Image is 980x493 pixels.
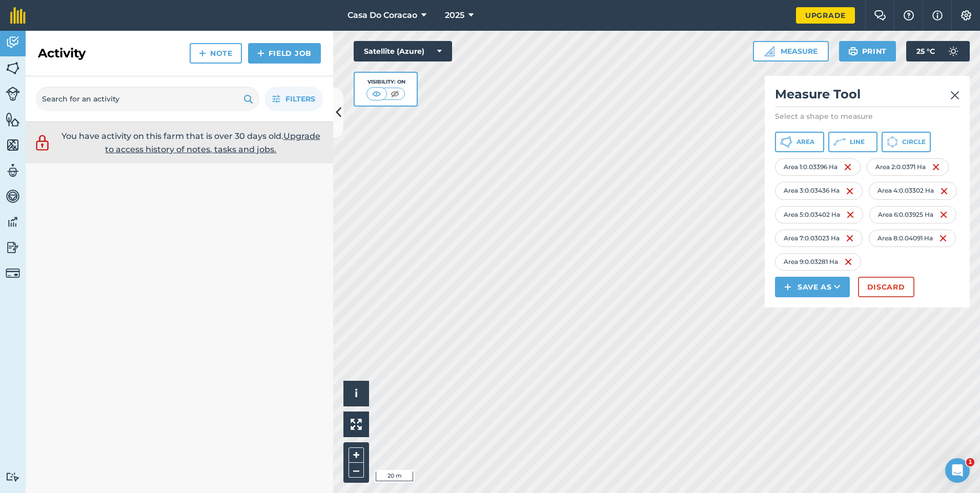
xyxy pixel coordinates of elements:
[38,45,86,61] h2: Activity
[932,9,943,22] img: svg+xml;base64,PHN2ZyB4bWxucz0iaHR0cDovL3d3dy53My5vcmcvMjAwMC9zdmciIHdpZHRoPSIxNyIgaGVpZ2h0PSIxNy...
[902,138,926,146] span: Circle
[6,266,20,280] img: svg+xml;base64,PD94bWwgdmVyc2lvbj0iMS4wIiBlbmNvZGluZz0idXRmLTgiPz4KPCEtLSBHZW5lcmF0b3I6IEFkb2JlIE...
[916,41,935,61] span: 25 ° C
[796,7,855,24] a: Upgrade
[882,132,931,152] button: Circle
[775,111,959,121] p: Select a shape to measure
[939,232,947,244] img: svg+xml;base64,PHN2ZyB4bWxucz0iaHR0cDovL3d3dy53My5vcmcvMjAwMC9zdmciIHdpZHRoPSIxNiIgaGVpZ2h0PSIyNC...
[858,277,914,297] button: Discard
[33,133,51,152] img: svg+xml;base64,PD94bWwgdmVyc2lvbj0iMS4wIiBlbmNvZGluZz0idXRmLTgiPz4KPCEtLSBHZW5lcmF0b3I6IEFkb2JlIE...
[903,10,915,20] img: A question mark icon
[445,9,464,22] span: 2025
[6,189,20,204] img: svg+xml;base64,PD94bWwgdmVyc2lvbj0iMS4wIiBlbmNvZGluZz0idXRmLTgiPz4KPCEtLSBHZW5lcmF0b3I6IEFkb2JlIE...
[775,253,861,271] div: Area 9 : 0.03281 Ha
[775,158,861,176] div: Area 1 : 0.03396 Ha
[366,78,405,86] div: Visibility: On
[828,132,877,152] button: Line
[105,131,320,154] a: Upgrade to access history of notes, tasks and jobs.
[844,161,852,173] img: svg+xml;base64,PHN2ZyB4bWxucz0iaHR0cDovL3d3dy53My5vcmcvMjAwMC9zdmciIHdpZHRoPSIxNiIgaGVpZ2h0PSIyNC...
[874,10,886,20] img: Two speech bubbles overlapping with the left bubble in the forefront
[264,87,323,111] button: Filters
[6,35,20,50] img: svg+xml;base64,PD94bWwgdmVyc2lvbj0iMS4wIiBlbmNvZGluZz0idXRmLTgiPz4KPCEtLSBHZW5lcmF0b3I6IEFkb2JlIE...
[6,87,20,101] img: svg+xml;base64,PD94bWwgdmVyc2lvbj0iMS4wIiBlbmNvZGluZz0idXRmLTgiPz4KPCEtLSBHZW5lcmF0b3I6IEFkb2JlIE...
[867,158,949,176] div: Area 2 : 0.0371 Ha
[784,281,791,293] img: svg+xml;base64,PHN2ZyB4bWxucz0iaHR0cDovL3d3dy53My5vcmcvMjAwMC9zdmciIHdpZHRoPSIxNCIgaGVpZ2h0PSIyNC...
[285,93,315,105] span: Filters
[775,277,850,297] button: Save as
[355,387,358,400] span: i
[775,206,863,223] div: Area 5 : 0.03402 Ha
[343,381,369,406] button: i
[36,87,259,111] input: Search for an activity
[850,138,865,146] span: Line
[6,163,20,178] img: svg+xml;base64,PD94bWwgdmVyc2lvbj0iMS4wIiBlbmNvZGluZz0idXRmLTgiPz4KPCEtLSBHZW5lcmF0b3I6IEFkb2JlIE...
[846,185,854,197] img: svg+xml;base64,PHN2ZyB4bWxucz0iaHR0cDovL3d3dy53My5vcmcvMjAwMC9zdmciIHdpZHRoPSIxNiIgaGVpZ2h0PSIyNC...
[844,256,852,268] img: svg+xml;base64,PHN2ZyB4bWxucz0iaHR0cDovL3d3dy53My5vcmcvMjAwMC9zdmciIHdpZHRoPSIxNiIgaGVpZ2h0PSIyNC...
[370,89,383,99] img: svg+xml;base64,PHN2ZyB4bWxucz0iaHR0cDovL3d3dy53My5vcmcvMjAwMC9zdmciIHdpZHRoPSI1MCIgaGVpZ2h0PSI0MC...
[199,47,206,59] img: svg+xml;base64,PHN2ZyB4bWxucz0iaHR0cDovL3d3dy53My5vcmcvMjAwMC9zdmciIHdpZHRoPSIxNCIgaGVpZ2h0PSIyNC...
[906,41,970,61] button: 25 °C
[764,46,774,56] img: Ruler icon
[354,41,452,61] button: Satellite (Azure)
[945,458,970,483] iframe: Intercom live chat
[966,458,974,466] span: 1
[940,185,948,197] img: svg+xml;base64,PHN2ZyB4bWxucz0iaHR0cDovL3d3dy53My5vcmcvMjAwMC9zdmciIHdpZHRoPSIxNiIgaGVpZ2h0PSIyNC...
[797,138,814,146] span: Area
[6,112,20,127] img: svg+xml;base64,PHN2ZyB4bWxucz0iaHR0cDovL3d3dy53My5vcmcvMjAwMC9zdmciIHdpZHRoPSI1NiIgaGVpZ2h0PSI2MC...
[351,419,362,430] img: Four arrows, one pointing top left, one top right, one bottom right and the last bottom left
[348,9,417,22] span: Casa Do Coracao
[775,132,824,152] button: Area
[932,161,940,173] img: svg+xml;base64,PHN2ZyB4bWxucz0iaHR0cDovL3d3dy53My5vcmcvMjAwMC9zdmciIHdpZHRoPSIxNiIgaGVpZ2h0PSIyNC...
[775,182,863,199] div: Area 3 : 0.03436 Ha
[6,137,20,153] img: svg+xml;base64,PHN2ZyB4bWxucz0iaHR0cDovL3d3dy53My5vcmcvMjAwMC9zdmciIHdpZHRoPSI1NiIgaGVpZ2h0PSI2MC...
[190,43,242,64] a: Note
[960,10,972,20] img: A cog icon
[248,43,321,64] a: Field Job
[349,463,364,478] button: –
[6,472,20,482] img: svg+xml;base64,PD94bWwgdmVyc2lvbj0iMS4wIiBlbmNvZGluZz0idXRmLTgiPz4KPCEtLSBHZW5lcmF0b3I6IEFkb2JlIE...
[6,240,20,255] img: svg+xml;base64,PD94bWwgdmVyc2lvbj0iMS4wIiBlbmNvZGluZz0idXRmLTgiPz4KPCEtLSBHZW5lcmF0b3I6IEFkb2JlIE...
[846,209,854,221] img: svg+xml;base64,PHN2ZyB4bWxucz0iaHR0cDovL3d3dy53My5vcmcvMjAwMC9zdmciIHdpZHRoPSIxNiIgaGVpZ2h0PSIyNC...
[775,230,863,247] div: Area 7 : 0.03023 Ha
[56,130,325,156] p: You have activity on this farm that is over 30 days old.
[869,206,956,223] div: Area 6 : 0.03925 Ha
[846,232,854,244] img: svg+xml;base64,PHN2ZyB4bWxucz0iaHR0cDovL3d3dy53My5vcmcvMjAwMC9zdmciIHdpZHRoPSIxNiIgaGVpZ2h0PSIyNC...
[869,230,956,247] div: Area 8 : 0.04091 Ha
[943,41,964,61] img: svg+xml;base64,PD94bWwgdmVyc2lvbj0iMS4wIiBlbmNvZGluZz0idXRmLTgiPz4KPCEtLSBHZW5lcmF0b3I6IEFkb2JlIE...
[753,41,829,61] button: Measure
[6,214,20,230] img: svg+xml;base64,PD94bWwgdmVyc2lvbj0iMS4wIiBlbmNvZGluZz0idXRmLTgiPz4KPCEtLSBHZW5lcmF0b3I6IEFkb2JlIE...
[349,447,364,463] button: +
[389,89,401,99] img: svg+xml;base64,PHN2ZyB4bWxucz0iaHR0cDovL3d3dy53My5vcmcvMjAwMC9zdmciIHdpZHRoPSI1MCIgaGVpZ2h0PSI0MC...
[775,86,959,107] h2: Measure Tool
[6,60,20,76] img: svg+xml;base64,PHN2ZyB4bWxucz0iaHR0cDovL3d3dy53My5vcmcvMjAwMC9zdmciIHdpZHRoPSI1NiIgaGVpZ2h0PSI2MC...
[10,7,26,24] img: fieldmargin Logo
[243,93,253,105] img: svg+xml;base64,PHN2ZyB4bWxucz0iaHR0cDovL3d3dy53My5vcmcvMjAwMC9zdmciIHdpZHRoPSIxOSIgaGVpZ2h0PSIyNC...
[950,89,959,101] img: svg+xml;base64,PHN2ZyB4bWxucz0iaHR0cDovL3d3dy53My5vcmcvMjAwMC9zdmciIHdpZHRoPSIyMiIgaGVpZ2h0PSIzMC...
[839,41,896,61] button: Print
[940,209,948,221] img: svg+xml;base64,PHN2ZyB4bWxucz0iaHR0cDovL3d3dy53My5vcmcvMjAwMC9zdmciIHdpZHRoPSIxNiIgaGVpZ2h0PSIyNC...
[869,182,957,199] div: Area 4 : 0.03302 Ha
[848,45,858,57] img: svg+xml;base64,PHN2ZyB4bWxucz0iaHR0cDovL3d3dy53My5vcmcvMjAwMC9zdmciIHdpZHRoPSIxOSIgaGVpZ2h0PSIyNC...
[257,47,264,59] img: svg+xml;base64,PHN2ZyB4bWxucz0iaHR0cDovL3d3dy53My5vcmcvMjAwMC9zdmciIHdpZHRoPSIxNCIgaGVpZ2h0PSIyNC...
